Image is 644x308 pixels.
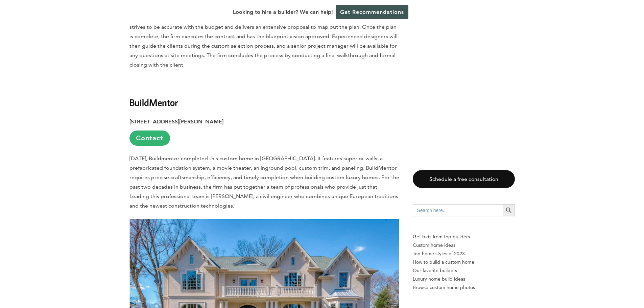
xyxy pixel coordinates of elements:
a: How to build a custom home [413,258,515,266]
strong: [STREET_ADDRESS][PERSON_NAME] [129,118,223,125]
p: Get bids from top builders [413,233,515,241]
a: Contact [129,131,170,146]
a: Get Recommendations [336,5,408,19]
h2: BuildMentor [129,86,399,110]
a: Top home styles of 2023 [413,250,515,258]
a: Our favorite builders [413,266,515,275]
a: Browse custom home photos [413,283,515,292]
a: Luxury home build ideas [413,275,515,283]
a: Custom home ideas [413,241,515,250]
p: [DATE], Buildmentor completed this custom home in [GEOGRAPHIC_DATA]. It features superior walls, ... [129,154,399,211]
a: Schedule a free consultation [413,170,515,188]
input: Search here... [413,204,503,216]
svg: Search [505,207,512,214]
